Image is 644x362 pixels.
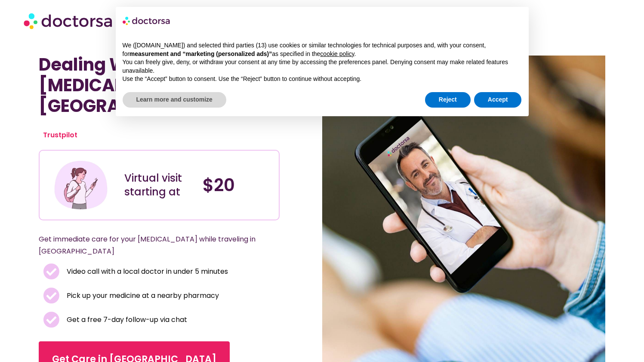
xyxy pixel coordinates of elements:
[123,58,522,75] p: You can freely give, deny, or withdraw your consent at any time by accessing the preferences pane...
[123,92,226,108] button: Learn more and customize
[129,50,272,57] strong: measurement and “marketing (personalized ads)”
[123,75,522,84] p: Use the “Accept” button to consent. Use the “Reject” button to continue without accepting.
[123,41,522,58] p: We ([DOMAIN_NAME]) and selected third parties (13) use cookies or similar technologies for techni...
[65,290,219,302] span: Pick up your medicine at a nearby pharmacy
[65,266,228,278] span: Video call with a local doctor in under 5 minutes
[39,54,280,116] h1: Dealing With a [MEDICAL_DATA] in [GEOGRAPHIC_DATA]
[425,92,471,108] button: Reject
[65,314,187,326] span: Get a free 7-day follow-up via chat
[39,233,259,257] p: Get immediate care for your [MEDICAL_DATA] while traveling in [GEOGRAPHIC_DATA]
[124,171,194,199] div: Virtual visit starting at
[474,92,522,108] button: Accept
[320,50,354,57] a: cookie policy
[53,157,109,213] img: Illustration depicting a young woman in a casual outfit, engaged with her smartphone. She has a p...
[203,175,272,195] h4: $20
[43,130,77,140] a: Trustpilot
[123,14,171,28] img: logo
